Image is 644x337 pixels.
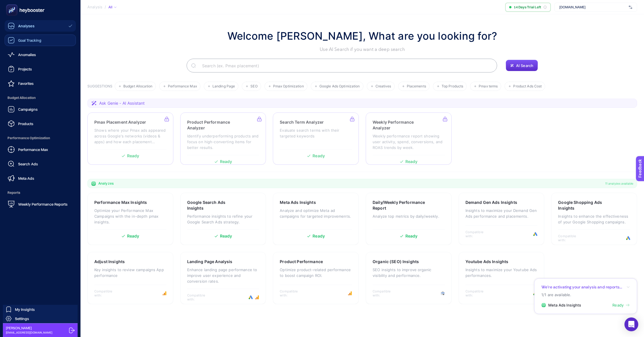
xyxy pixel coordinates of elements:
[180,112,266,165] a: Product Performance AnalyzerIdentify underperforming products and focus on high-converting items ...
[465,200,517,205] h3: Demand Gen Ads Insights
[373,259,419,265] h3: Organic (SEO) Insights
[18,162,38,166] span: Search Ads
[15,307,35,312] span: My Insights
[18,202,68,206] span: Weekly Performance Reports
[187,259,233,265] h3: Landing Page Analysis
[5,144,76,155] a: Performance Max
[405,234,418,238] span: Ready
[94,289,120,297] span: Compatible with:
[18,81,34,86] span: Favorites
[624,317,638,331] div: Open Intercom Messenger
[559,5,626,9] span: [DOMAIN_NAME]
[5,158,76,170] a: Search Ads
[465,289,491,297] span: Compatible with:
[5,118,76,129] a: Products
[548,302,581,308] span: Meta Ads Insights
[94,208,166,225] p: Optimize your Performance Max Campaigns with the in-depth pmax insights.
[5,198,76,210] a: Weekly Performance Reports
[558,234,584,242] span: Compatible with:
[551,193,637,245] a: Google Shopping Ads InsightsInsights to enhance the effectiveness of your Google Shopping campaig...
[187,200,241,211] h3: Google Search Ads Insights
[273,193,359,245] a: Meta Ads InsightsAnalyze and optimize Meta ad campaigns for targeted improvements.Ready
[5,35,76,46] a: Goal Tracking
[220,234,232,238] span: Ready
[513,84,542,89] span: Product Ads Cost
[280,289,306,297] span: Compatible with:
[18,67,32,71] span: Projects
[168,84,197,89] span: Performance Max
[5,78,76,89] a: Favorites
[15,316,29,321] span: Settings
[373,289,398,297] span: Compatible with:
[541,292,630,298] p: 1/1 are available.
[87,112,173,165] a: Pmax Placement AnalyzerShows where your Pmax ads appeared across Google's networks (videos & apps...
[5,92,76,104] span: Budget Allocation
[187,293,213,301] span: Compatible with:
[18,121,33,126] span: Products
[5,187,76,198] span: Reports
[514,5,541,9] span: 14 Days Trial Left
[18,24,34,28] span: Analyses
[3,314,78,323] a: Settings
[273,112,359,165] a: Search Term AnalyzerEvaluate search terms with their targeted keywordsReady
[99,100,145,106] span: Ask Genie - AI Assistant
[6,330,52,335] span: [EMAIL_ADDRESS][DOMAIN_NAME]
[18,147,48,152] span: Performance Max
[366,193,452,245] a: Daily/Weekly Performance ReportAnalyze top metrics by daily/weekly.Ready
[5,132,76,144] span: Performance Optimization
[108,5,116,9] div: All
[198,58,492,74] input: Search
[465,230,491,238] span: Compatible with:
[313,234,325,238] span: Ready
[87,84,112,91] h3: SUGGESTIONS
[127,234,139,238] span: Ready
[187,267,259,284] p: Enhance landing page performance to improve user experience and conversion rates.
[407,84,426,89] span: Placements
[366,112,452,165] a: Weekly Performance AnalyzerWeekly performance report showing user activity, spend, conversions, a...
[558,213,630,225] p: Insights to enhance the effectiveness of your Google Shopping campaigns.
[123,84,152,89] span: Budget Allocation
[87,193,173,245] a: Performance Max InsightsOptimize your Performance Max Campaigns with the in-depth pmax insights.R...
[629,4,632,10] img: svg%3e
[280,259,323,265] h3: Product Performance
[180,252,266,304] a: Landing Page AnalysisEnhance landing page performance to improve user experience and conversion r...
[5,104,76,115] a: Campaigns
[227,28,497,44] h1: Welcome [PERSON_NAME], What are you looking for?
[18,107,38,112] span: Campaigns
[612,302,630,308] a: Ready
[87,5,102,9] span: Analysis
[605,181,633,186] span: 11 analyzes available
[227,46,497,53] p: Use AI Search if you want a deep search
[180,193,266,245] a: Google Search Ads InsightsPerformance insights to refine your Google Search Ads strategy.Ready
[3,305,78,314] a: My Insights
[105,5,106,9] span: /
[18,38,41,43] span: Goal Tracking
[366,252,452,304] a: Organic (SEO) InsightsSEO insights to improve organic visibility and performance.Compatible with:
[373,213,445,219] p: Analyze top metrics by daily/weekly.
[5,173,76,184] a: Meta Ads
[273,84,304,89] span: Pmax Optimization
[373,267,445,278] p: SEO insights to improve organic visibility and performance.
[442,84,463,89] span: Top Products
[280,208,352,219] p: Analyze and optimize Meta ad campaigns for targeted improvements.
[94,259,125,265] h3: Adjust Insights
[98,181,114,186] span: Analyzes
[465,259,509,265] h3: Youtube Ads Insights
[280,267,352,278] p: Optimize product-related performance to boost campaign ROI.
[280,200,316,205] h3: Meta Ads Insights
[212,84,235,89] span: Landing Page
[94,267,166,278] p: Key insights to review campaigns App performance
[506,60,538,71] button: AI Search
[250,84,257,89] span: SEO
[3,2,22,6] span: Feedback
[5,63,76,75] a: Projects
[87,252,173,304] a: Adjust InsightsKey insights to review campaigns App performanceCompatible with:
[465,208,538,219] p: Insights to maximize your Demand Gen Ads performance and placements.
[94,200,147,205] h3: Performance Max Insights
[375,84,391,89] span: Creatives
[18,52,36,57] span: Anomalies
[612,302,624,308] span: Ready
[18,176,34,181] span: Meta Ads
[459,252,545,304] a: Youtube Ads InsightsInsights to maximize your Youtube Ads performances.Compatible with:
[516,63,533,68] span: AI Search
